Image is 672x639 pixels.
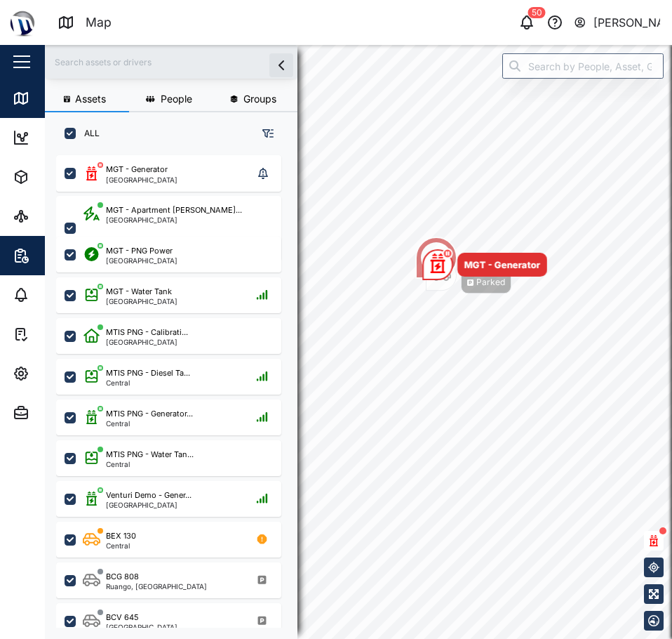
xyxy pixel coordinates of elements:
[36,327,75,342] div: Tasks
[76,128,100,139] label: ALL
[36,405,78,421] div: Admin
[243,94,276,104] span: Groups
[106,298,177,305] div: [GEOGRAPHIC_DATA]
[56,150,297,628] div: grid
[106,286,172,298] div: MGT - Water Tank
[415,237,457,279] div: Map marker
[36,248,84,263] div: Reports
[106,489,191,501] div: Venturi Demo - Gener...
[593,14,661,32] div: [PERSON_NAME]
[106,530,136,542] div: BEX 130
[106,461,194,468] div: Central
[36,130,100,145] div: Dashboard
[502,53,664,79] input: Search by People, Asset, Geozone or Place
[106,245,173,257] div: MGT - PNG Power
[476,276,505,289] div: Parked
[106,327,188,338] div: MTIS PNG - Calibrati...
[106,176,177,183] div: [GEOGRAPHIC_DATA]
[36,169,80,185] div: Assets
[75,94,106,104] span: Assets
[36,366,86,381] div: Settings
[106,408,193,420] div: MTIS PNG - Generator...
[106,583,207,590] div: Ruango, [GEOGRAPHIC_DATA]
[106,379,190,386] div: Central
[573,13,661,32] button: [PERSON_NAME]
[422,249,547,280] div: Map marker
[106,449,194,461] div: MTIS PNG - Water Tan...
[106,612,139,624] div: BCV 645
[106,501,191,508] div: [GEOGRAPHIC_DATA]
[106,216,242,223] div: [GEOGRAPHIC_DATA]
[106,542,136,549] div: Central
[7,7,38,38] img: Main Logo
[53,51,289,72] input: Search assets or drivers
[36,91,68,106] div: Map
[464,258,540,272] div: MGT - Generator
[161,94,192,104] span: People
[106,164,168,176] div: MGT - Generator
[45,45,672,639] canvas: Map
[86,13,112,32] div: Map
[528,7,546,18] div: 50
[106,257,177,264] div: [GEOGRAPHIC_DATA]
[106,420,193,427] div: Central
[106,367,190,379] div: MTIS PNG - Diesel Ta...
[106,571,139,583] div: BCG 808
[106,204,242,216] div: MGT - Apartment [PERSON_NAME]...
[106,338,188,345] div: [GEOGRAPHIC_DATA]
[36,287,80,303] div: Alarms
[36,209,70,224] div: Sites
[106,624,177,631] div: [GEOGRAPHIC_DATA]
